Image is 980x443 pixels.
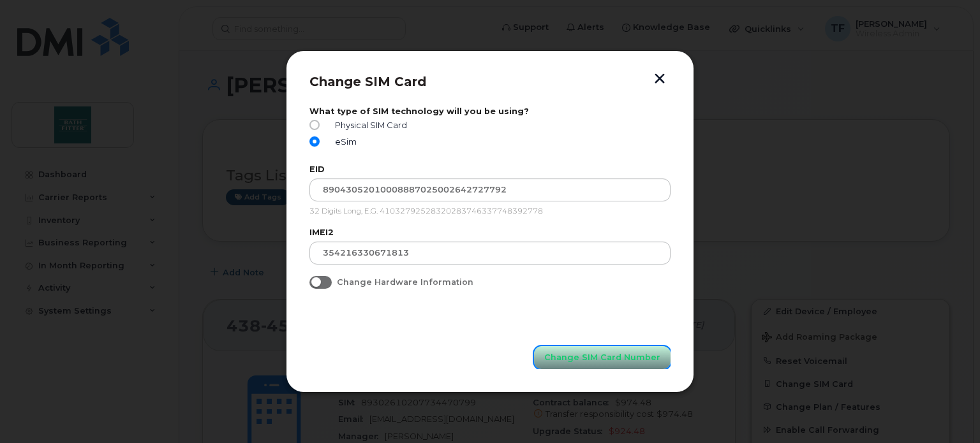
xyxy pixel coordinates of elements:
[337,277,473,287] span: Change Hardware Information
[309,228,671,237] label: IMEI2
[309,178,671,201] input: Verified by Zero Phishing
[309,106,671,116] label: What type of SIM technology will you be using?
[534,346,671,369] button: Change SIM Card Number
[309,207,671,217] p: 32 Digits Long, E.G. 41032792528320283746337748392778
[309,120,320,130] input: Physical SIM Card
[309,164,671,174] label: EID
[330,120,407,130] span: Physical SIM Card
[309,276,320,286] input: Change Hardware Information
[309,74,426,89] span: Change SIM Card
[309,242,671,265] input: Input your IMEI2 Number
[330,137,357,147] span: eSim
[309,136,320,147] input: eSim
[544,351,660,363] span: Change SIM Card Number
